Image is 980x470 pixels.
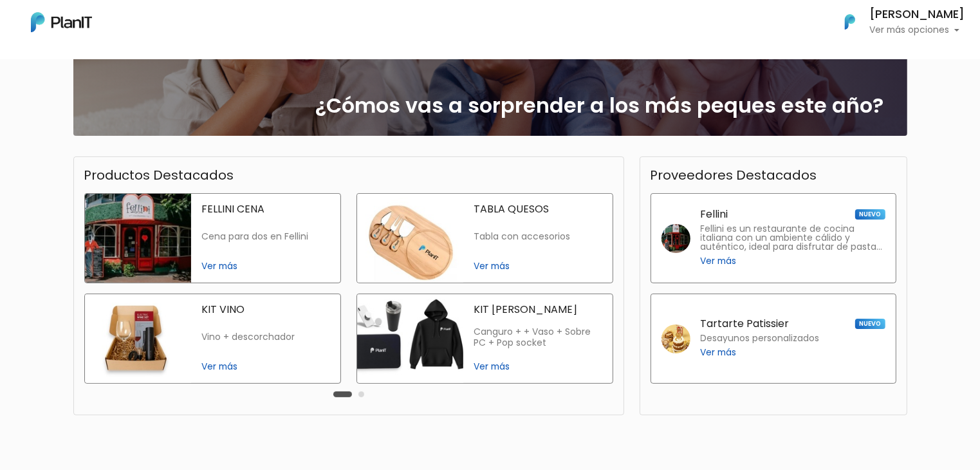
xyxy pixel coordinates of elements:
span: Ver más [201,259,330,273]
p: KIT VINO [201,305,330,315]
img: fellini [661,224,690,253]
p: TABLA QUESOS [474,204,602,214]
a: Fellini NUEVO Fellini es un restaurante de cocina italiana con un ambiente cálido y auténtico, id... [651,193,896,283]
h3: Proveedores Destacados [651,167,817,183]
div: Carousel Pagination [330,386,367,402]
p: KIT [PERSON_NAME] [474,305,602,315]
div: ¿Necesitás ayuda? [66,12,185,37]
a: kit bienvenida KIT [PERSON_NAME] Canguro + + Vaso + Sobre PC + Pop socket Ver más [356,294,613,384]
p: Ver más opciones [869,26,965,35]
h3: Productos Destacados [84,167,234,183]
a: Tartarte Patissier NUEVO Desayunos personalizados Ver más [651,294,896,384]
span: Ver más [701,346,737,359]
p: Fellini es un restaurante de cocina italiana con un ambiente cálido y auténtico, ideal para disfr... [701,225,885,252]
p: Vino + descorchador [201,332,330,343]
h2: ¿Cómos vas a sorprender a los más peques este año? [316,93,884,118]
img: kit bienvenida [357,294,463,383]
h6: [PERSON_NAME] [869,9,965,21]
span: Ver más [474,360,602,373]
img: tabla quesos [357,194,463,283]
img: fellini cena [85,194,191,283]
a: fellini cena FELLINI CENA Cena para dos en Fellini Ver más [84,193,341,283]
span: NUEVO [855,209,885,220]
p: Tartarte Patissier [701,319,790,329]
img: tartarte patissier [661,324,690,353]
p: Desayunos personalizados [701,334,820,343]
p: Fellini [701,209,728,220]
p: Cena para dos en Fellini [201,231,330,242]
button: Carousel Page 2 [358,391,364,397]
a: kit vino KIT VINO Vino + descorchador Ver más [84,294,341,384]
img: PlanIt Logo [836,8,864,36]
span: Ver más [474,259,602,273]
a: tabla quesos TABLA QUESOS Tabla con accesorios Ver más [356,193,613,283]
span: Ver más [701,254,737,268]
p: Tabla con accesorios [474,231,602,242]
span: Ver más [201,360,330,373]
button: Carousel Page 1 (Current Slide) [333,391,352,397]
p: FELLINI CENA [201,204,330,214]
img: kit vino [85,294,191,383]
img: PlanIt Logo [31,12,92,32]
span: NUEVO [855,319,885,329]
p: Canguro + + Vaso + Sobre PC + Pop socket [474,326,602,349]
button: PlanIt Logo [PERSON_NAME] Ver más opciones [828,5,965,39]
